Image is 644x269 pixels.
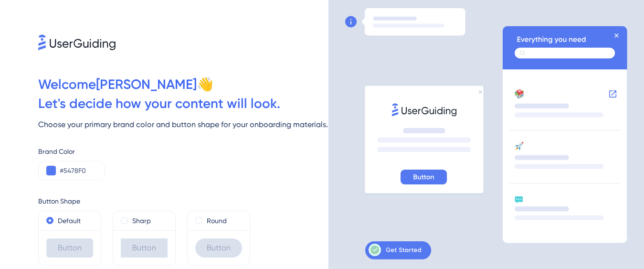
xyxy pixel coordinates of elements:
div: Button [46,238,93,258]
div: Brand Color [38,146,328,157]
div: Let ' s decide how your content will look. [38,94,328,113]
div: Button Shape [38,195,328,207]
label: Default [58,215,81,226]
div: Welcome [PERSON_NAME] 👋 [38,75,328,94]
div: Choose your primary brand color and button shape for your onboarding materials. [38,119,328,130]
div: Button [195,238,242,258]
label: Round [207,215,227,226]
label: Sharp [132,215,151,226]
div: Button [121,238,168,258]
